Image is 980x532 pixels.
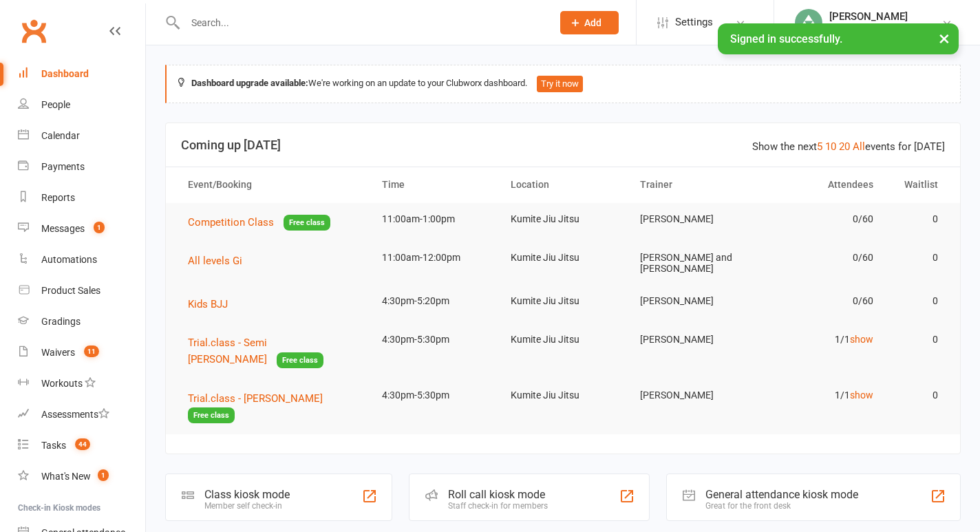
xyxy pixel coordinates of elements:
[705,501,858,511] div: Great for the front desk
[284,215,330,231] span: Free class
[17,14,51,48] a: Clubworx
[181,13,542,32] input: Search...
[756,323,886,356] td: 1/1
[498,242,628,274] td: Kumite Jiu Jitsu
[18,58,145,89] a: Dashboard
[18,213,145,244] a: Messages 1
[277,352,323,368] span: Free class
[498,285,628,317] td: Kumite Jiu Jitsu
[18,306,145,337] a: Gradings
[370,203,499,235] td: 11:00am-1:00pm
[18,244,145,275] a: Automations
[628,203,757,235] td: [PERSON_NAME]
[756,242,886,274] td: 0/60
[628,285,757,317] td: [PERSON_NAME]
[628,167,757,202] th: Trainer
[886,203,950,235] td: 0
[498,323,628,356] td: Kumite Jiu Jitsu
[829,23,908,35] div: Kumite Jiu Jitsu
[448,501,548,511] div: Staff check-in for members
[584,17,601,28] span: Add
[817,140,822,153] a: 5
[41,161,85,172] div: Payments
[41,409,109,420] div: Assessments
[41,254,97,265] div: Automations
[756,379,886,412] td: 1/1
[191,78,308,88] strong: Dashboard upgrade available:
[18,461,145,492] a: What's New1
[188,298,228,310] span: Kids BJJ
[560,11,619,34] button: Add
[41,130,80,141] div: Calendar
[41,347,75,358] div: Waivers
[705,488,858,501] div: General attendance kiosk mode
[41,378,83,389] div: Workouts
[839,140,850,153] a: 20
[370,323,499,356] td: 4:30pm-5:30pm
[850,334,873,345] a: show
[188,407,235,423] span: Free class
[756,167,886,202] th: Attendees
[41,440,66,451] div: Tasks
[756,285,886,317] td: 0/60
[41,68,89,79] div: Dashboard
[98,469,109,481] span: 1
[188,253,252,269] button: All levels Gi
[204,488,290,501] div: Class kiosk mode
[41,192,75,203] div: Reports
[886,242,950,274] td: 0
[498,167,628,202] th: Location
[18,337,145,368] a: Waivers 11
[370,285,499,317] td: 4:30pm-5:20pm
[370,379,499,412] td: 4:30pm-5:30pm
[825,140,836,153] a: 10
[204,501,290,511] div: Member self check-in
[498,379,628,412] td: Kumite Jiu Jitsu
[18,368,145,399] a: Workouts
[370,167,499,202] th: Time
[188,337,267,365] span: Trial.class - Semi [PERSON_NAME]
[829,10,908,23] div: [PERSON_NAME]
[188,296,237,312] button: Kids BJJ
[370,242,499,274] td: 11:00am-12:00pm
[756,203,886,235] td: 0/60
[18,151,145,182] a: Payments
[84,345,99,357] span: 11
[181,138,945,152] h3: Coming up [DATE]
[41,285,100,296] div: Product Sales
[886,285,950,317] td: 0
[886,323,950,356] td: 0
[188,390,357,424] button: Trial.class - [PERSON_NAME]Free class
[41,471,91,482] div: What's New
[41,316,81,327] div: Gradings
[188,255,242,267] span: All levels Gi
[752,138,945,155] div: Show the next events for [DATE]
[628,323,757,356] td: [PERSON_NAME]
[853,140,865,153] a: All
[188,334,357,368] button: Trial.class - Semi [PERSON_NAME]Free class
[18,399,145,430] a: Assessments
[188,214,330,231] button: Competition ClassFree class
[886,379,950,412] td: 0
[41,223,85,234] div: Messages
[188,216,274,228] span: Competition Class
[18,182,145,213] a: Reports
[188,392,323,405] span: Trial.class - [PERSON_NAME]
[18,89,145,120] a: People
[41,99,70,110] div: People
[75,438,90,450] span: 44
[628,379,757,412] td: [PERSON_NAME]
[628,242,757,285] td: [PERSON_NAME] and [PERSON_NAME]
[730,32,842,45] span: Signed in successfully.
[795,9,822,36] img: thumb_image1713433996.png
[18,275,145,306] a: Product Sales
[448,488,548,501] div: Roll call kiosk mode
[537,76,583,92] button: Try it now
[886,167,950,202] th: Waitlist
[175,167,370,202] th: Event/Booking
[18,120,145,151] a: Calendar
[94,222,105,233] span: 1
[498,203,628,235] td: Kumite Jiu Jitsu
[165,65,961,103] div: We're working on an update to your Clubworx dashboard.
[675,7,713,38] span: Settings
